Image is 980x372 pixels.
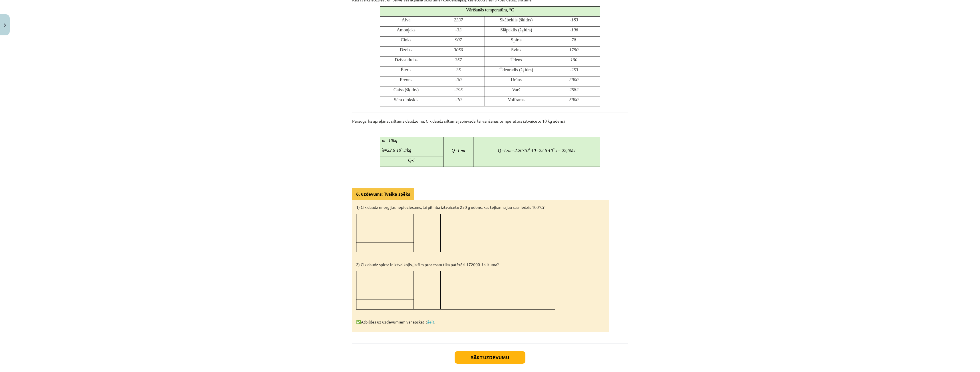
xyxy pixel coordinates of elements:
[352,118,628,124] p: Paraugs, kā aprēķināt siltuma daudzumu. Cik daudz siltuma jāpievada, lai vārīšanās temperatūrā iz...
[401,147,402,151] sup: 5
[569,47,578,52] : 1750
[356,191,410,197] b: 6. uzdevums: Tvaika spēks
[457,77,461,82] : 30
[570,57,577,62] : 100
[549,148,553,153] : 10
[569,77,578,82] : 3900
[454,47,463,52] : 3050
[508,97,525,102] span: Volframs
[455,148,458,153] : =
[524,148,529,153] : 10
[500,17,533,22] span: Skābeklis (šķidrs)
[530,148,531,153] : ⋅
[570,17,571,22] : -
[462,148,465,153] : m
[512,87,520,92] span: Varš
[356,319,605,325] p: Atbildes uz uzdevumiem var apskatīt
[4,23,6,27] img: icon-close-lesson-0947bae3869378f0d4975bcd49f059093ad1ed9edebbc8119c70593378902aed.svg
[455,351,525,364] button: Sākt uzdevumu
[451,148,455,153] : Q
[385,138,393,143] : =10
[456,67,461,72] : 35
[553,148,554,151] sup: 6
[455,77,457,82] : -
[384,148,387,153] : =
[511,37,521,42] span: Spirts
[570,148,575,153] : MJ
[570,27,571,32] : -
[411,158,413,163] : -
[393,138,397,143] : kg
[455,57,462,62] : 357
[402,17,410,22] span: Alva
[510,57,522,62] span: Ūdens
[571,27,578,32] : 196
[406,148,407,153] : /
[500,27,532,32] span: Slāpeklis (šķidrs)
[498,148,501,153] : Q
[458,148,460,153] : L
[570,67,571,72] : -
[407,148,411,153] : kg
[401,37,411,42] span: Cinks
[427,319,435,324] strong: .
[454,87,456,92] : -
[571,67,578,72] : 253
[356,319,361,324] strong: ✅
[454,17,463,22] : 2337
[466,7,514,12] span: Vārīšanās temperatūra, °C
[456,87,463,92] : 195
[455,97,457,102] : -
[401,67,411,72] span: Ēteris
[504,148,507,153] : L
[397,27,416,32] span: Amonjaks
[511,47,521,52] span: Svins
[508,148,511,153] : m
[569,87,578,92] : 2582
[455,37,462,42] : 907
[460,148,462,153] : ⋅
[569,97,578,102] : 5900
[529,148,530,151] sup: 6
[404,148,406,153] : J
[394,97,418,102] span: Sēra dioksīds
[571,17,578,22] : 183
[511,148,524,153] : =2.26⋅
[356,204,605,210] p: 1) Cik daudz enerģijas nepieciešams, lai pilnībā iztvaicētu 250 g ūdens, kas tējkannā jau sasnied...
[511,77,522,82] span: Urāns
[457,27,461,32] : 33
[499,67,533,72] span: Ūdeņradis (šķidrs)
[400,77,412,82] span: Freons
[455,27,457,32] : -
[457,97,461,102] : 10
[556,148,558,153] : J
[382,138,386,143] : m
[572,37,576,42] : 78
[396,148,401,153] : 10
[531,148,549,153] : 10=22.6⋅
[408,158,412,163] : Q
[387,148,396,153] : 22.6⋅
[427,319,434,324] a: šeit
[501,148,504,153] : =
[394,87,419,92] span: Gaiss (šķidrs)
[507,148,508,153] : ⋅
[395,57,418,62] span: Dzīvsudrabs
[413,158,415,163] : ?
[558,148,570,153] : = 22,6
[356,262,605,268] p: 2) Cik daudz spirta ir iztvaikojis, ja šim procesam tika patērēti 172000 J siltuma?
[382,148,384,153] : λ
[400,47,412,52] span: Dzelzs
